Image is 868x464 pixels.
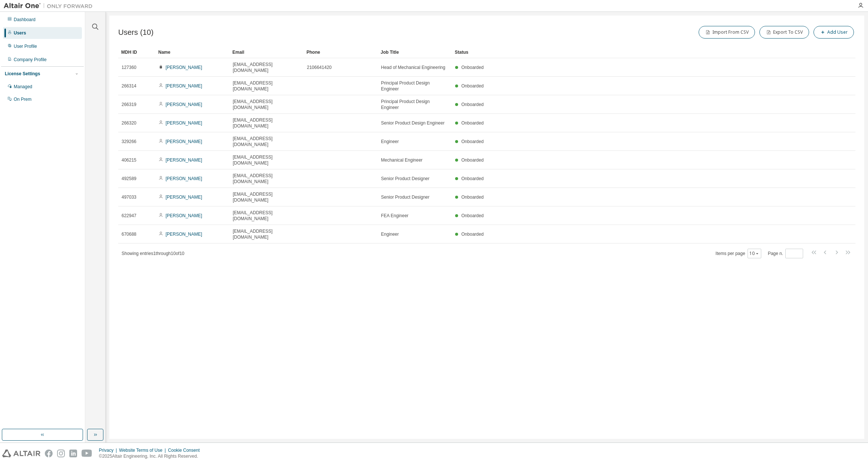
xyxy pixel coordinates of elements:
[461,232,484,237] span: Onboarded
[381,120,444,126] span: Senior Product Design Engineer
[461,83,484,89] span: Onboarded
[166,158,202,163] a: [PERSON_NAME]
[158,46,226,58] div: Name
[122,139,136,145] span: 329266
[122,213,136,219] span: 622947
[233,136,300,148] span: [EMAIL_ADDRESS][DOMAIN_NAME]
[99,447,119,453] div: Privacy
[14,43,37,49] div: User Profile
[381,231,399,237] span: Engineer
[166,195,202,200] a: [PERSON_NAME]
[69,450,77,457] img: linkedin.svg
[381,139,399,145] span: Engineer
[99,453,204,460] p: © 2025 Altair Engineering, Inc. All Rights Reserved.
[233,62,300,73] span: [EMAIL_ADDRESS][DOMAIN_NAME]
[119,447,168,453] div: Website Terms of Use
[14,57,47,63] div: Company Profile
[716,249,761,258] span: Items per page
[381,213,408,219] span: FEA Engineer
[4,2,96,10] img: Altair One
[749,251,759,256] button: 10
[461,139,484,144] span: Onboarded
[168,447,204,453] div: Cookie Consent
[768,249,803,258] span: Page n.
[122,83,136,89] span: 266314
[82,450,92,457] img: youtube.svg
[233,191,300,203] span: [EMAIL_ADDRESS][DOMAIN_NAME]
[233,80,300,92] span: [EMAIL_ADDRESS][DOMAIN_NAME]
[381,157,423,163] span: Mechanical Engineer
[166,65,202,70] a: [PERSON_NAME]
[461,195,484,200] span: Onboarded
[461,65,484,70] span: Onboarded
[122,194,136,200] span: 497033
[14,84,32,90] div: Managed
[461,176,484,181] span: Onboarded
[233,117,300,129] span: [EMAIL_ADDRESS][DOMAIN_NAME]
[122,251,185,256] span: Showing entries 1 through 10 of 10
[461,102,484,107] span: Onboarded
[455,46,817,58] div: Status
[166,213,202,218] a: [PERSON_NAME]
[814,26,854,39] button: Add User
[381,99,448,110] span: Principal Product Design Engineer
[461,213,484,218] span: Onboarded
[759,26,809,39] button: Export To CSV
[45,450,53,457] img: facebook.svg
[381,64,445,70] span: Head of Mechanical Engineering
[166,120,202,126] a: [PERSON_NAME]
[232,46,301,58] div: Email
[461,120,484,126] span: Onboarded
[381,46,449,58] div: Job Title
[122,157,136,163] span: 406215
[166,139,202,144] a: [PERSON_NAME]
[14,96,32,102] div: On Prem
[307,46,375,58] div: Phone
[699,26,755,39] button: Import From CSV
[233,228,300,240] span: [EMAIL_ADDRESS][DOMAIN_NAME]
[122,64,136,70] span: 127360
[166,176,202,181] a: [PERSON_NAME]
[233,173,300,185] span: [EMAIL_ADDRESS][DOMAIN_NAME]
[166,232,202,237] a: [PERSON_NAME]
[121,46,152,58] div: MDH ID
[122,176,136,182] span: 492589
[122,120,136,126] span: 266320
[122,231,136,237] span: 670688
[14,17,36,23] div: Dashboard
[122,102,136,107] span: 266319
[461,158,484,163] span: Onboarded
[118,28,153,37] span: Users (10)
[233,154,300,166] span: [EMAIL_ADDRESS][DOMAIN_NAME]
[166,102,202,107] a: [PERSON_NAME]
[233,99,300,110] span: [EMAIL_ADDRESS][DOMAIN_NAME]
[166,83,202,89] a: [PERSON_NAME]
[381,80,448,92] span: Principal Product Design Engineer
[233,210,300,222] span: [EMAIL_ADDRESS][DOMAIN_NAME]
[5,71,40,77] div: License Settings
[57,450,65,457] img: instagram.svg
[381,176,430,182] span: Senior Product Designer
[381,194,430,200] span: Senior Product Designer
[14,30,26,36] div: Users
[307,64,332,70] span: 2106641420
[2,450,40,457] img: altair_logo.svg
